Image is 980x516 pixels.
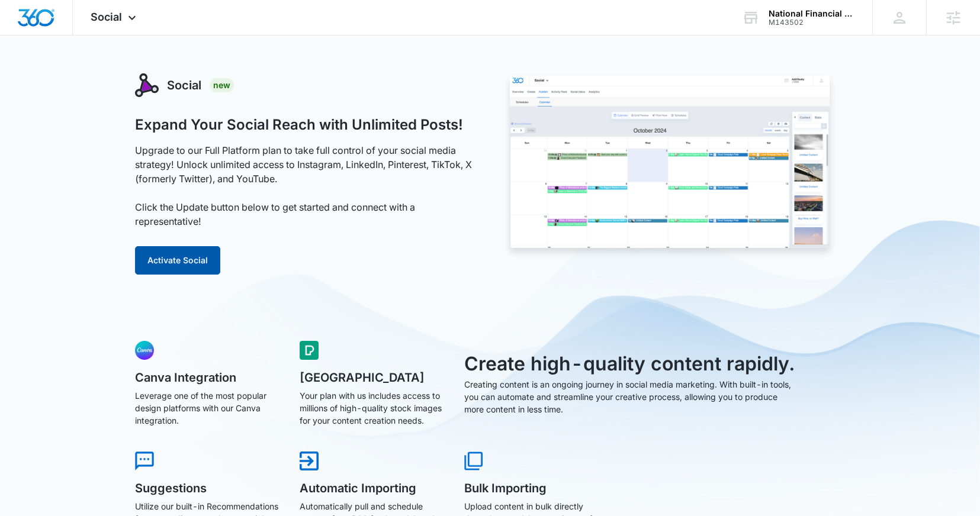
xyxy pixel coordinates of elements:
h3: Social [167,76,201,94]
div: account id [769,18,855,27]
h5: Automatic Importing [300,482,448,494]
h1: Expand Your Social Reach with Unlimited Posts! [135,116,463,134]
h3: Create high-quality content rapidly. [464,350,797,378]
h5: Canva Integration [135,372,283,383]
button: Activate Social [135,246,220,275]
p: Creating content is an ongoing journey in social media marketing. With built-in tools, you can au... [464,378,797,415]
p: Your plan with us includes access to millions of high-quality stock images for your content creat... [300,389,448,427]
div: account name [769,9,855,18]
p: Leverage one of the most popular design platforms with our Canva integration. [135,389,283,427]
div: New [210,78,234,92]
h5: Suggestions [135,482,283,494]
span: Social [91,11,122,23]
h5: Bulk Importing [464,482,612,494]
h5: [GEOGRAPHIC_DATA] [300,372,448,383]
p: Upgrade to our Full Platform plan to take full control of your social media strategy! Unlock unli... [135,143,477,228]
